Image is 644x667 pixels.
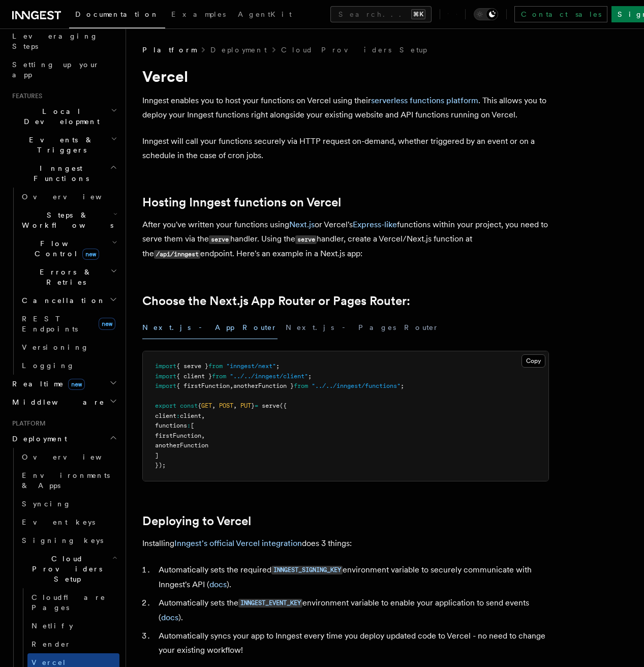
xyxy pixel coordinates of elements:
span: : [187,422,191,429]
span: Examples [171,10,226,18]
span: "../../inngest/functions" [312,382,401,389]
span: REST Endpoints [22,315,78,333]
span: { client } [176,373,212,380]
li: Automatically sets the required environment variable to securely communicate with Inngest's API ( ). [156,563,549,592]
button: Flow Controlnew [18,234,119,263]
span: POST [219,402,233,409]
span: Local Development [8,106,111,127]
button: Events & Triggers [8,131,119,159]
span: Setting up your app [12,60,100,79]
button: Middleware [8,393,119,411]
a: Inngest's official Vercel integration [174,538,302,548]
button: Realtimenew [8,375,119,393]
span: } [251,402,255,409]
a: Event keys [18,513,119,531]
a: Contact sales [514,6,607,22]
code: /api/inngest [154,250,200,259]
span: = [255,402,258,409]
span: "../../inngest/client" [230,373,308,380]
a: Syncing [18,495,119,513]
a: serverless functions platform [371,96,478,105]
span: Leveraging Steps [12,32,98,50]
span: Flow Control [18,238,112,259]
span: serve [262,402,280,409]
span: Platform [142,45,196,55]
a: Overview [18,448,119,466]
a: Overview [18,188,119,206]
span: new [68,379,85,390]
button: Cloud Providers Setup [18,550,119,588]
span: Middleware [8,397,105,407]
span: const [180,402,198,409]
span: }); [155,462,166,469]
span: , [233,402,237,409]
span: new [99,318,115,330]
button: Inngest Functions [8,159,119,188]
span: Render [32,640,71,648]
span: Logging [22,361,75,370]
span: , [201,432,205,439]
span: Inngest Functions [8,163,110,184]
span: { serve } [176,362,208,370]
li: Automatically syncs your app to Inngest every time you deploy updated code to Vercel - no need to... [156,629,549,657]
span: Platform [8,419,46,428]
span: firstFunction [155,432,201,439]
span: anotherFunction [155,442,208,449]
a: docs [161,613,178,622]
span: Events & Triggers [8,135,111,155]
span: ; [276,362,280,370]
a: Deployment [210,45,267,55]
span: import [155,362,176,370]
span: Cloud Providers Setup [18,554,112,584]
span: Versioning [22,343,89,351]
div: Inngest Functions [8,188,119,375]
span: ({ [280,402,287,409]
code: serve [209,235,230,244]
button: Search...⌘K [330,6,432,22]
a: AgentKit [232,3,298,27]
span: AgentKit [238,10,292,18]
span: : [176,412,180,419]
a: INNGEST_EVENT_KEY [238,598,302,608]
button: Cancellation [18,291,119,310]
a: Netlify [27,617,119,635]
button: Errors & Retries [18,263,119,291]
a: Signing keys [18,531,119,550]
button: Next.js - Pages Router [286,316,439,339]
a: Cloud Providers Setup [281,45,427,55]
span: Syncing [22,500,71,508]
span: import [155,373,176,380]
span: export [155,402,176,409]
span: GET [201,402,212,409]
a: Deploying to Vercel [142,514,251,528]
h1: Vercel [142,67,549,85]
code: serve [295,235,317,244]
kbd: ⌘K [411,9,425,19]
button: Deployment [8,430,119,448]
span: "inngest/next" [226,362,276,370]
a: Express-like [353,220,397,229]
span: ; [401,382,404,389]
span: , [201,412,205,419]
span: Cloudflare Pages [32,593,106,612]
a: Environments & Apps [18,466,119,495]
span: from [208,362,223,370]
button: Steps & Workflows [18,206,119,234]
span: ] [155,452,159,459]
a: Leveraging Steps [8,27,119,55]
a: Choose the Next.js App Router or Pages Router: [142,294,410,308]
span: Realtime [8,379,85,389]
span: Netlify [32,622,73,630]
span: Documentation [75,10,159,18]
code: INNGEST_EVENT_KEY [238,599,302,608]
p: After you've written your functions using or Vercel's functions within your project, you need to ... [142,218,549,261]
a: Hosting Inngest functions on Vercel [142,195,341,209]
a: Logging [18,356,119,375]
span: Errors & Retries [18,267,110,287]
span: PUT [240,402,251,409]
li: Automatically sets the environment variable to enable your application to send events ( ). [156,596,549,625]
span: anotherFunction } [233,382,294,389]
button: Local Development [8,102,119,131]
span: Features [8,92,42,100]
a: Render [27,635,119,653]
